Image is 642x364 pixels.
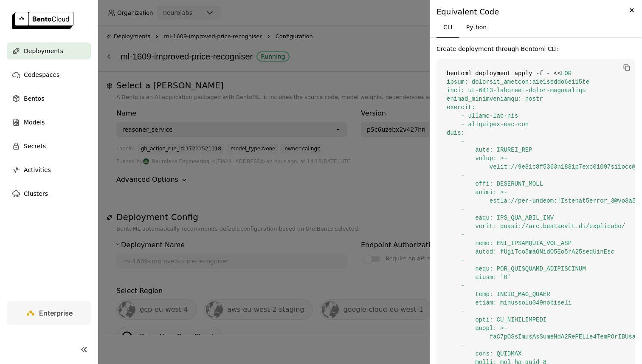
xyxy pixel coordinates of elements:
[7,90,91,107] a: Bentos
[459,17,494,37] button: Python
[7,161,91,178] a: Activities
[627,5,637,15] button: Close
[7,138,91,155] a: Secrets
[24,189,48,199] span: Clusters
[12,12,73,29] img: logo
[39,309,73,317] span: Enterprise
[7,66,91,83] a: Codespaces
[7,42,91,59] a: Deployments
[7,185,91,202] a: Clusters
[627,5,636,15] svg: Close
[24,70,59,80] span: Codespaces
[24,93,44,104] span: Bentos
[24,165,51,175] span: Activities
[24,46,63,56] span: Deployments
[24,117,45,127] span: Models
[436,17,459,37] button: CLI
[436,45,635,53] p: Create deployment through Bentoml CLI:
[7,301,91,325] a: Enterprise
[7,114,91,131] a: Models
[24,141,46,151] span: Secrets
[436,7,635,17] div: Equivalent Code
